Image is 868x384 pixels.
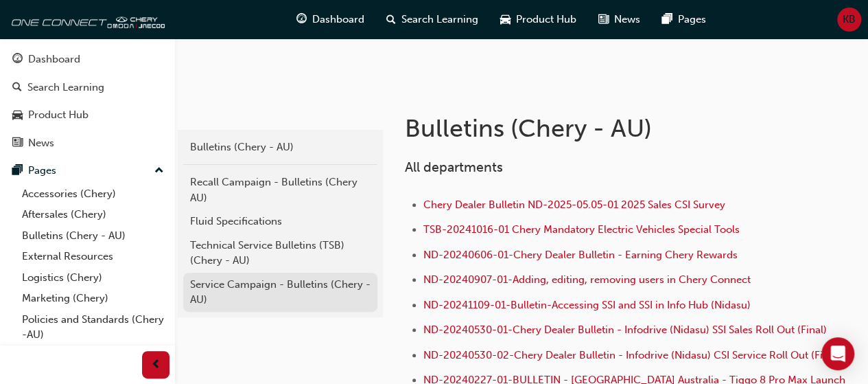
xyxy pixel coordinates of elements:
span: pages-icon [662,11,672,28]
a: Dashboard [5,47,169,72]
div: Open Intercom Messenger [821,337,854,370]
a: ND-20240530-01-Chery Dealer Bulletin - Infodrive (Nidasu) SSI Sales Roll Out (Final) [423,324,827,336]
span: news-icon [598,11,609,28]
a: ND-20241109-01-Bulletin-Accessing SSI and SSI in Info Hub (Nidasu) [423,299,751,311]
a: ND-20240530-02-Chery Dealer Bulletin - Infodrive (Nidasu) CSI Service Roll Out (Final) [423,349,841,361]
span: KB [843,12,856,27]
a: guage-iconDashboard [285,5,375,34]
a: Bulletins (Chery - AU) [183,135,377,159]
span: news-icon [12,137,23,150]
a: ND-20240606-01-Chery Dealer Bulletin - Earning Chery Rewards [423,249,738,261]
h1: Bulletins (Chery - AU) [405,113,764,144]
div: Pages [28,163,56,179]
a: car-iconProduct Hub [489,5,587,34]
a: Search Learning [5,75,169,100]
div: Service Campaign - Bulletins (Chery - AU) [190,277,371,308]
div: Search Learning [27,80,104,95]
span: Dashboard [312,12,364,27]
div: News [28,135,54,151]
a: Recall Campaign - Bulletins (Chery AU) [183,170,377,210]
span: car-icon [500,11,511,28]
div: Recall Campaign - Bulletins (Chery AU) [190,174,371,205]
a: Aftersales (Chery) [16,204,169,225]
a: news-iconNews [587,5,651,34]
span: Product Hub [516,12,576,27]
a: Chery Dealer Bulletin ND-2025-05.05-01 2025 Sales CSI Survey [423,199,725,211]
div: Fluid Specifications [190,214,371,229]
div: Bulletins (Chery - AU) [190,139,371,155]
a: Policies and Standards (Chery -AU) [16,309,169,346]
div: Product Hub [28,107,89,123]
button: KB [837,8,861,32]
button: DashboardSearch LearningProduct HubNews [5,44,169,158]
a: search-iconSearch Learning [375,5,489,34]
span: Pages [678,12,706,27]
a: Marketing (Chery) [16,288,169,309]
button: Pages [5,158,169,183]
span: search-icon [386,11,396,28]
img: oneconnect [7,5,165,33]
span: Search Learning [401,12,478,27]
a: Bulletins (Chery - AU) [16,225,169,247]
span: guage-icon [12,54,23,66]
span: All departments [405,159,503,175]
a: Logistics (Chery) [16,267,169,289]
span: up-icon [154,162,164,180]
a: Product Hub [5,102,169,128]
span: pages-icon [12,165,23,177]
span: guage-icon [296,11,307,28]
div: Dashboard [28,52,80,67]
a: External Resources [16,246,169,267]
a: Service Campaign - Bulletins (Chery - AU) [183,273,377,312]
div: Technical Service Bulletins (TSB) (Chery - AU) [190,238,371,269]
span: News [614,12,640,27]
a: Accessories (Chery) [16,183,169,205]
a: pages-iconPages [651,5,717,34]
span: car-icon [12,109,23,122]
a: Technical Service Bulletins (TSB) (Chery - AU) [183,234,377,273]
span: search-icon [12,82,22,94]
a: News [5,131,169,156]
a: Fluid Specifications [183,210,377,234]
a: TSB-20241016-01 Chery Mandatory Electric Vehicles Special Tools [423,223,740,236]
span: prev-icon [151,357,161,374]
a: ND-20240907-01-Adding, editing, removing users in Chery Connect [423,273,751,286]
